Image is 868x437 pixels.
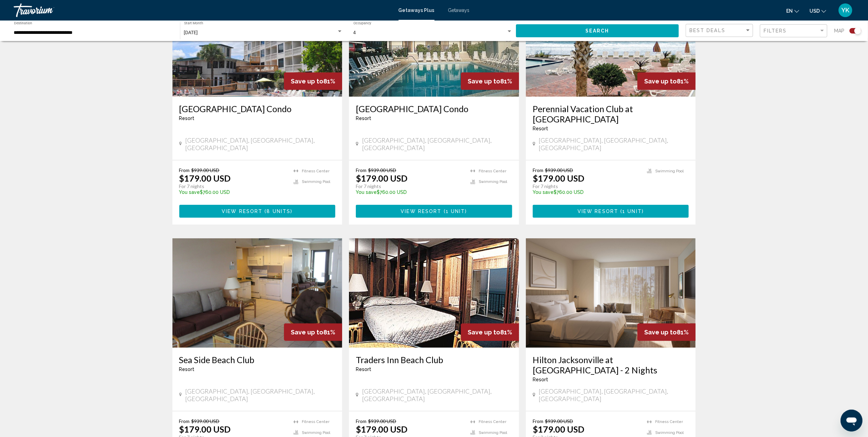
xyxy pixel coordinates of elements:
[356,424,407,434] p: $179.00 USD
[578,209,618,214] span: View Resort
[446,209,465,214] span: 1 unit
[302,180,330,184] span: Swimming Pool
[533,167,543,173] span: From
[842,7,850,14] span: YK
[448,8,470,13] a: Getaways
[760,24,827,38] button: Filter
[179,205,336,217] button: View Resort(8 units)
[356,116,371,121] span: Resort
[349,238,519,348] img: 3653I01L.jpg
[533,173,584,183] p: $179.00 USD
[655,431,684,435] span: Swimming Pool
[267,209,291,214] span: 8 units
[192,418,220,424] span: $939.00 USD
[362,136,512,151] span: [GEOGRAPHIC_DATA], [GEOGRAPHIC_DATA], [GEOGRAPHIC_DATA]
[689,28,751,34] mat-select: Sort by
[461,72,519,90] div: 81%
[539,387,689,402] span: [GEOGRAPHIC_DATA], [GEOGRAPHIC_DATA], [GEOGRAPHIC_DATA]
[179,418,190,424] span: From
[291,329,323,336] span: Save up to
[533,377,548,382] span: Resort
[179,367,195,372] span: Resort
[809,6,826,16] button: Change currency
[222,209,262,214] span: View Resort
[179,116,195,121] span: Resort
[644,329,677,336] span: Save up to
[655,169,684,173] span: Swimming Pool
[179,183,287,189] p: For 7 nights
[533,424,584,434] p: $179.00 USD
[637,323,696,341] div: 81%
[356,355,512,365] h3: Traders Inn Beach Club
[356,205,512,217] button: View Resort(1 unit)
[618,209,644,214] span: ( )
[533,126,548,131] span: Resort
[302,420,329,424] span: Fitness Center
[356,167,366,173] span: From
[356,418,366,424] span: From
[533,189,640,195] p: $760.00 USD
[172,238,342,348] img: 0756I01X.jpg
[533,183,640,189] p: For 7 nights
[179,189,287,195] p: $760.00 USD
[284,323,342,341] div: 81%
[302,169,329,173] span: Fitness Center
[192,167,220,173] span: $939.00 USD
[533,355,689,375] a: Hilton Jacksonville at [GEOGRAPHIC_DATA] - 2 Nights
[786,6,799,16] button: Change language
[262,209,293,214] span: ( )
[368,167,396,173] span: $939.00 USD
[644,78,677,85] span: Save up to
[516,24,679,37] button: Search
[185,136,335,151] span: [GEOGRAPHIC_DATA], [GEOGRAPHIC_DATA], [GEOGRAPHIC_DATA]
[545,167,573,173] span: $939.00 USD
[539,136,689,151] span: [GEOGRAPHIC_DATA], [GEOGRAPHIC_DATA], [GEOGRAPHIC_DATA]
[368,418,396,424] span: $939.00 USD
[622,209,642,214] span: 1 unit
[14,3,392,17] a: Travorium
[479,169,506,173] span: Fitness Center
[461,323,519,341] div: 81%
[837,3,854,17] button: User Menu
[356,104,512,114] a: [GEOGRAPHIC_DATA] Condo
[585,28,609,34] span: Search
[442,209,467,214] span: ( )
[356,173,407,183] p: $179.00 USD
[533,104,689,124] a: Perennial Vacation Club at [GEOGRAPHIC_DATA]
[545,418,573,424] span: $939.00 USD
[764,28,787,34] span: Filters
[179,424,231,434] p: $179.00 USD
[353,30,356,35] span: 4
[468,78,500,85] span: Save up to
[401,209,441,214] span: View Resort
[179,104,336,114] a: [GEOGRAPHIC_DATA] Condo
[179,173,231,183] p: $179.00 USD
[834,26,844,36] span: Map
[179,355,336,365] a: Sea Side Beach Club
[399,8,435,13] a: Getaways Plus
[362,387,512,402] span: [GEOGRAPHIC_DATA], [GEOGRAPHIC_DATA], [GEOGRAPHIC_DATA]
[356,189,377,195] span: You save
[533,205,689,217] button: View Resort(1 unit)
[809,8,820,14] span: USD
[526,238,696,348] img: S423I01X.jpg
[291,78,323,85] span: Save up to
[179,167,190,173] span: From
[841,410,863,432] iframe: Button to launch messaging window
[655,420,683,424] span: Fitness Center
[179,189,200,195] span: You save
[302,431,330,435] span: Swimming Pool
[356,367,371,372] span: Resort
[479,431,507,435] span: Swimming Pool
[689,28,725,33] span: Best Deals
[786,8,793,14] span: en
